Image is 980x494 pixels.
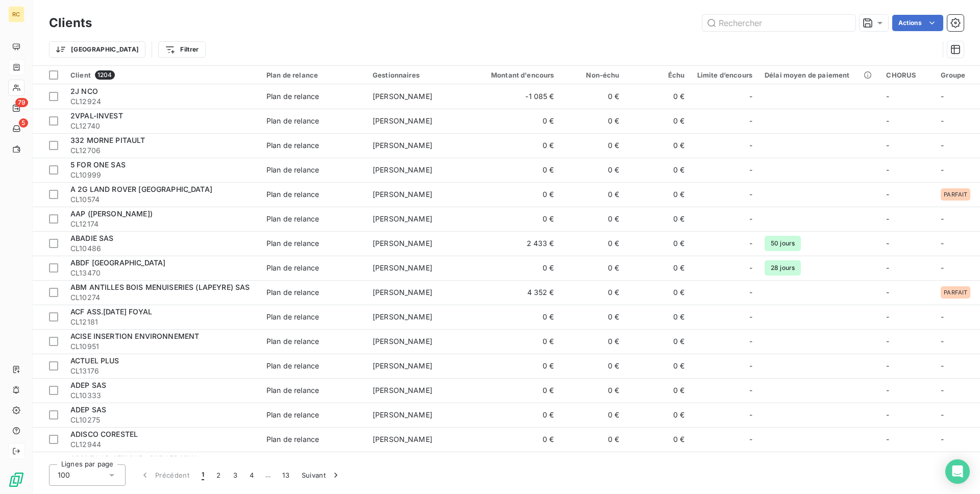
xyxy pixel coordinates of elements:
[886,361,889,370] span: -
[473,256,560,280] td: 0 €
[70,430,138,438] span: ADISCO CORESTEL
[473,207,560,231] td: 0 €
[70,96,254,107] span: CL12924
[886,410,889,419] span: -
[697,71,752,79] div: Limite d’encours
[8,6,24,22] div: RC
[560,329,626,354] td: 0 €
[373,214,432,223] span: [PERSON_NAME]
[626,158,691,182] td: 0 €
[70,111,123,120] span: 2VPAL-INVEST
[886,71,928,79] div: CHORUS
[70,194,254,205] span: CL10574
[473,452,560,476] td: 0 €
[70,219,254,229] span: CL12174
[941,263,944,272] span: -
[473,84,560,109] td: -1 085 €
[373,190,432,199] span: [PERSON_NAME]
[373,288,432,297] span: [PERSON_NAME]
[373,410,432,419] span: [PERSON_NAME]
[626,207,691,231] td: 0 €
[473,354,560,378] td: 0 €
[227,464,243,486] button: 3
[260,467,276,483] span: …
[749,116,752,126] span: -
[886,288,889,297] span: -
[560,133,626,158] td: 0 €
[266,214,319,224] div: Plan de relance
[276,464,296,486] button: 13
[749,434,752,444] span: -
[243,464,260,486] button: 4
[266,312,319,322] div: Plan de relance
[626,84,691,109] td: 0 €
[266,238,319,249] div: Plan de relance
[473,133,560,158] td: 0 €
[560,158,626,182] td: 0 €
[158,41,205,58] button: Filtrer
[560,182,626,207] td: 0 €
[266,71,360,79] div: Plan de relance
[886,435,889,443] span: -
[70,283,250,291] span: ABM ANTILLES BOIS MENUISERIES (LAPEYRE) SAS
[70,71,91,79] span: Client
[49,41,145,58] button: [GEOGRAPHIC_DATA]
[749,312,752,322] span: -
[560,84,626,109] td: 0 €
[70,268,254,278] span: CL13470
[749,336,752,347] span: -
[296,464,347,486] button: Suivant
[70,390,254,401] span: CL10333
[473,158,560,182] td: 0 €
[266,434,319,444] div: Plan de relance
[765,260,801,276] span: 28 jours
[941,165,944,174] span: -
[626,182,691,207] td: 0 €
[941,410,944,419] span: -
[560,403,626,427] td: 0 €
[473,231,560,256] td: 2 433 €
[749,91,752,102] span: -
[15,98,28,107] span: 79
[886,337,889,345] span: -
[886,263,889,272] span: -
[70,170,254,180] span: CL10999
[749,214,752,224] span: -
[765,236,801,251] span: 50 jours
[560,354,626,378] td: 0 €
[373,141,432,150] span: [PERSON_NAME]
[626,403,691,427] td: 0 €
[473,378,560,403] td: 0 €
[266,287,319,298] div: Plan de relance
[70,405,106,414] span: ADEP SAS
[479,71,554,79] div: Montant d'encours
[373,92,432,101] span: [PERSON_NAME]
[70,307,152,316] span: ACF ASS.[DATE] FOYAL
[626,378,691,403] td: 0 €
[560,280,626,305] td: 0 €
[749,263,752,273] span: -
[95,70,115,80] span: 1204
[560,452,626,476] td: 0 €
[70,87,98,95] span: 2J NCO
[941,386,944,394] span: -
[886,214,889,223] span: -
[266,410,319,420] div: Plan de relance
[266,189,319,200] div: Plan de relance
[886,312,889,321] span: -
[560,427,626,452] td: 0 €
[941,361,944,370] span: -
[266,336,319,347] div: Plan de relance
[473,427,560,452] td: 0 €
[266,165,319,175] div: Plan de relance
[70,234,114,242] span: ABADIE SAS
[473,280,560,305] td: 4 352 €
[373,361,432,370] span: [PERSON_NAME]
[941,116,944,125] span: -
[49,14,92,32] h3: Clients
[765,71,874,79] div: Délai moyen de paiement
[941,435,944,443] span: -
[567,71,620,79] div: Non-échu
[626,280,691,305] td: 0 €
[70,292,254,303] span: CL10274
